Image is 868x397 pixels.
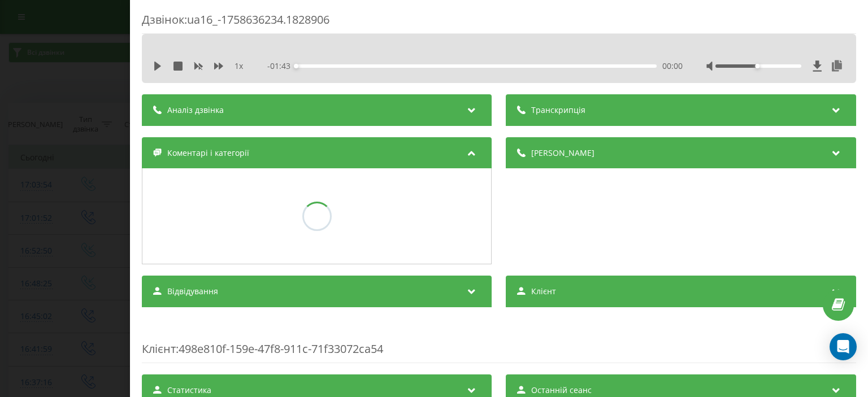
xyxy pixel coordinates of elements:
span: Коментарі і категорії [167,147,249,159]
span: Статистика [167,385,211,396]
span: Останній сеанс [532,385,592,396]
span: 1 x [235,60,243,72]
div: Open Intercom Messenger [830,333,857,360]
span: Відвідування [167,286,218,297]
span: 00:00 [662,60,683,72]
div: : 498e810f-159e-47f8-911c-71f33072ca54 [142,319,856,363]
div: Дзвінок : ua16_-1758636234.1828906 [142,12,856,34]
div: Accessibility label [756,64,760,68]
span: Клієнт [142,341,176,356]
span: Транскрипція [532,104,586,116]
span: - 01:43 [268,60,297,72]
span: Аналіз дзвінка [167,104,224,116]
span: [PERSON_NAME] [532,147,595,159]
span: Клієнт [532,286,557,297]
div: Accessibility label [294,64,299,68]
